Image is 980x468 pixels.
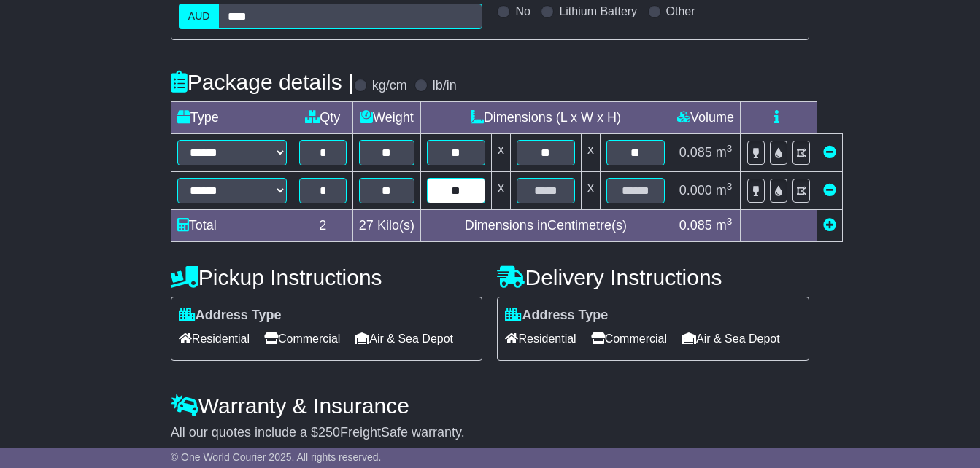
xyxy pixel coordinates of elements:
h4: Pickup Instructions [171,265,483,289]
h4: Warranty & Insurance [171,394,809,418]
td: Total [171,210,293,242]
label: Other [666,4,695,18]
span: 27 [359,218,374,233]
span: m [716,183,733,198]
td: x [581,172,600,210]
td: Weight [352,102,420,134]
label: lb/in [433,78,457,94]
sup: 3 [727,143,733,154]
span: 0.085 [679,218,712,233]
td: 2 [293,210,352,242]
span: 0.085 [679,145,712,160]
td: Volume [671,102,740,134]
a: Remove this item [823,183,836,198]
label: kg/cm [372,78,407,94]
span: m [716,145,733,160]
span: 0.000 [679,183,712,198]
label: AUD [179,4,220,29]
span: Residential [179,327,250,350]
span: m [716,218,733,233]
sup: 3 [727,181,733,192]
label: Lithium Battery [559,4,637,18]
sup: 3 [727,216,733,227]
div: All our quotes include a $ FreightSafe warranty. [171,425,809,441]
td: x [581,134,600,172]
a: Add new item [823,218,836,233]
td: x [491,172,510,210]
span: Commercial [591,327,667,350]
span: Commercial [264,327,340,350]
label: Address Type [179,308,282,324]
td: Type [171,102,293,134]
td: Qty [293,102,352,134]
span: Air & Sea Depot [355,327,453,350]
h4: Package details | [171,70,354,94]
td: Kilo(s) [352,210,420,242]
span: Residential [505,327,576,350]
h4: Delivery Instructions [497,265,809,289]
label: No [515,4,530,18]
a: Remove this item [823,145,836,160]
span: 250 [318,425,340,440]
span: © One World Courier 2025. All rights reserved. [171,451,382,463]
td: Dimensions in Centimetre(s) [420,210,671,242]
td: Dimensions (L x W x H) [420,102,671,134]
td: x [491,134,510,172]
label: Address Type [505,308,608,324]
span: Air & Sea Depot [682,327,780,350]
